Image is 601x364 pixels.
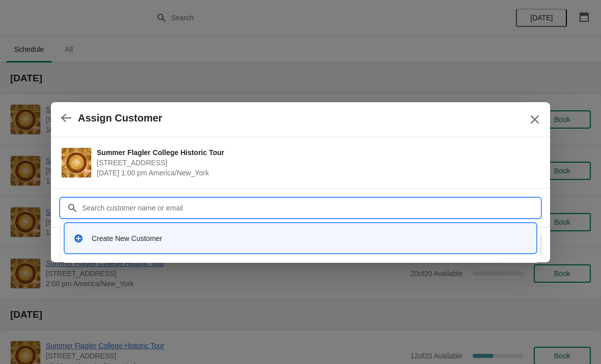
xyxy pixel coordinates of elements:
h2: Assign Customer [78,112,162,124]
input: Search customer name or email [81,199,540,217]
div: Create New Customer [92,233,528,244]
span: Summer Flagler College Historic Tour [97,147,535,158]
button: Close [526,110,544,129]
span: [STREET_ADDRESS] [97,158,535,168]
span: [DATE] 1:00 pm America/New_York [97,168,535,178]
img: Summer Flagler College Historic Tour | 74 King Street, St. Augustine, FL, USA | August 11 | 1:00 ... [62,148,91,177]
